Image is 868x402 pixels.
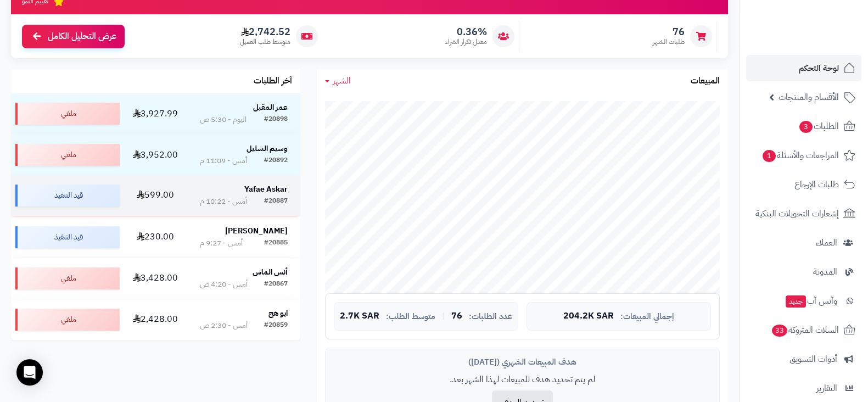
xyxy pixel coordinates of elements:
span: لوحة التحكم [799,60,839,76]
span: 0.36% [445,26,487,38]
div: اليوم - 5:30 ص [200,114,247,125]
img: logo-2.png [793,8,858,31]
div: أمس - 9:27 م [200,238,243,249]
span: 1 [762,149,776,163]
td: 230.00 [124,217,187,258]
div: ملغي [15,309,120,331]
h3: المبيعات [691,76,720,86]
div: #20898 [264,114,288,125]
div: Open Intercom Messenger [16,359,43,386]
td: 2,428.00 [124,299,187,340]
div: أمس - 11:09 م [200,155,247,166]
div: ملغي [15,103,120,125]
div: ملغي [15,267,120,289]
strong: أنس الماس [253,266,288,278]
span: متوسط الطلب: [386,312,435,321]
a: المراجعات والأسئلة1 [746,142,861,169]
td: 3,952.00 [124,135,187,175]
span: إشعارات التحويلات البنكية [755,206,839,221]
span: جديد [786,295,806,308]
div: هدف المبيعات الشهري ([DATE]) [334,356,711,368]
a: وآتس آبجديد [746,288,861,314]
td: 3,428.00 [124,258,187,299]
strong: Yafae Askar [244,183,288,195]
span: 76 [451,311,462,321]
a: السلات المتروكة33 [746,317,861,343]
span: الأقسام والمنتجات [779,90,839,105]
td: 3,927.99 [124,93,187,134]
span: 76 [653,26,685,38]
span: 3 [799,120,813,133]
span: 2.7K SAR [340,311,379,321]
div: #20859 [264,320,288,331]
span: التقارير [816,381,837,396]
a: لوحة التحكم [746,55,861,81]
a: المدونة [746,259,861,285]
span: 33 [771,324,788,337]
div: أمس - 2:30 ص [200,320,248,331]
span: السلات المتروكة [771,322,839,338]
div: #20867 [264,279,288,290]
span: أدوات التسويق [789,351,837,367]
span: الشهر [333,74,351,87]
span: | [442,312,445,320]
span: معدل تكرار الشراء [445,37,487,47]
a: الشهر [325,75,351,87]
div: أمس - 10:22 م [200,196,247,207]
span: طلبات الشهر [653,37,685,47]
div: #20885 [264,238,288,249]
strong: عمر المقبل [253,102,288,113]
a: التقارير [746,375,861,401]
a: طلبات الإرجاع [746,171,861,198]
span: وآتس آب [785,293,837,309]
td: 599.00 [124,175,187,216]
a: أدوات التسويق [746,346,861,372]
div: #20887 [264,196,288,207]
div: #20892 [264,155,288,166]
span: المدونة [813,264,837,280]
span: 2,742.52 [240,26,290,38]
a: العملاء [746,230,861,256]
div: قيد التنفيذ [15,226,120,248]
strong: وسيم الشليل [247,143,288,154]
div: أمس - 4:20 ص [200,279,248,290]
span: العملاء [816,235,837,250]
strong: [PERSON_NAME] [225,225,288,237]
span: الطلبات [798,119,839,134]
div: قيد التنفيذ [15,185,120,206]
span: طلبات الإرجاع [794,177,839,192]
strong: ابو هج [268,308,288,319]
span: عدد الطلبات: [469,312,512,321]
a: الطلبات3 [746,113,861,139]
span: عرض التحليل الكامل [48,30,116,43]
a: إشعارات التحويلات البنكية [746,200,861,227]
span: 204.2K SAR [563,311,614,321]
h3: آخر الطلبات [254,76,292,86]
a: عرض التحليل الكامل [22,25,125,48]
p: لم يتم تحديد هدف للمبيعات لهذا الشهر بعد. [334,373,711,386]
span: متوسط طلب العميل [240,37,290,47]
span: المراجعات والأسئلة [761,148,839,163]
span: إجمالي المبيعات: [620,312,674,321]
div: ملغي [15,144,120,166]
